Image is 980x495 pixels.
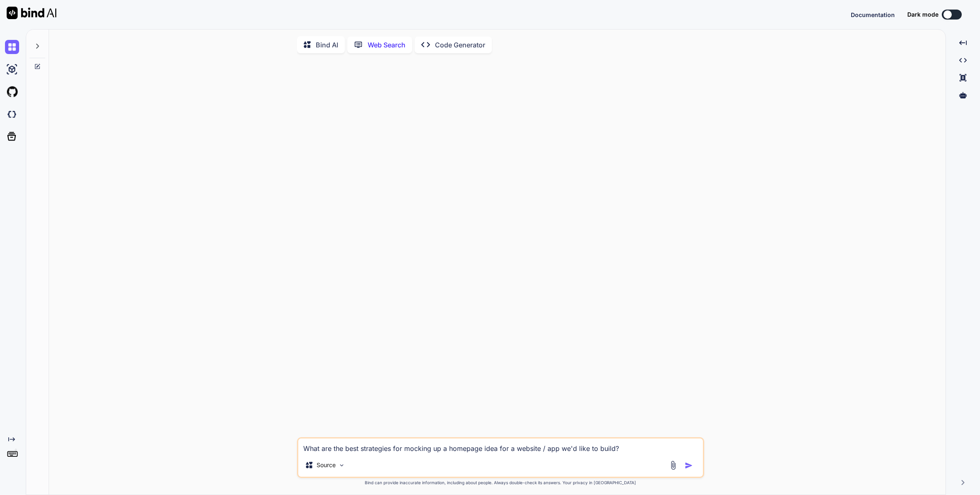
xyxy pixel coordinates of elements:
p: Bind can provide inaccurate information, including about people. Always double-check its answers.... [297,480,704,486]
p: Source [317,461,336,469]
img: ai-studio [5,62,19,76]
button: Documentation [851,10,895,19]
img: icon [685,461,693,470]
p: Code Generator [435,40,485,50]
textarea: What are the best strategies for mocking up a homepage idea for a website / app we'd like to build? [298,438,703,453]
img: Bind AI [7,7,56,19]
img: githubLight [5,85,19,99]
p: Bind AI [316,40,338,50]
img: darkCloudIdeIcon [5,107,19,121]
img: chat [5,40,19,54]
img: Pick Models [338,462,345,469]
img: attachment [668,461,678,470]
span: Documentation [851,11,895,18]
span: Dark mode [907,10,938,19]
p: Web Search [368,40,405,50]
